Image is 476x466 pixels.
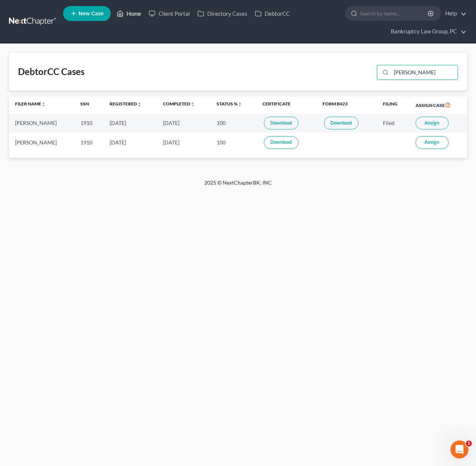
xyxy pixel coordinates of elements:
[163,101,195,107] a: Completedunfold_more
[157,133,210,152] td: [DATE]
[194,7,251,20] a: Directory Cases
[316,96,377,114] th: Form B423
[15,139,68,146] div: [PERSON_NAME]
[80,139,98,146] div: 1910
[416,136,449,149] button: Assign
[450,440,468,458] iframe: Intercom live chat
[387,25,467,38] a: Bankruptcy Law Group, PC
[74,96,104,114] th: SSN
[324,117,359,129] a: Download
[104,113,157,132] td: [DATE]
[360,6,429,20] input: Search by name...
[15,119,68,127] div: [PERSON_NAME]
[190,102,195,107] i: unfold_more
[113,7,145,20] a: Home
[110,101,142,107] a: Registeredunfold_more
[264,117,298,129] a: Download
[256,96,317,114] th: Certificate
[383,119,403,127] div: Filed
[41,102,46,107] i: unfold_more
[425,139,439,145] span: Assign
[157,113,210,132] td: [DATE]
[18,66,84,78] div: DebtorCC Cases
[466,440,472,446] span: 1
[391,65,458,80] input: Search...
[80,119,98,127] div: 1910
[211,113,256,132] td: 100
[24,179,452,192] div: 2025 © NextChapterBK, INC
[425,120,439,126] span: Assign
[137,102,142,107] i: unfold_more
[78,11,104,17] span: New Case
[104,133,157,152] td: [DATE]
[251,7,294,20] a: DebtorCC
[377,96,409,114] th: Filing
[238,102,242,107] i: unfold_more
[211,133,256,152] td: 100
[416,117,449,129] button: Assign
[145,7,194,20] a: Client Portal
[15,101,46,107] a: Filer Nameunfold_more
[217,101,242,107] a: Status %unfold_more
[410,96,467,114] th: Assign Case
[441,7,467,20] a: Help
[264,136,298,149] a: Download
